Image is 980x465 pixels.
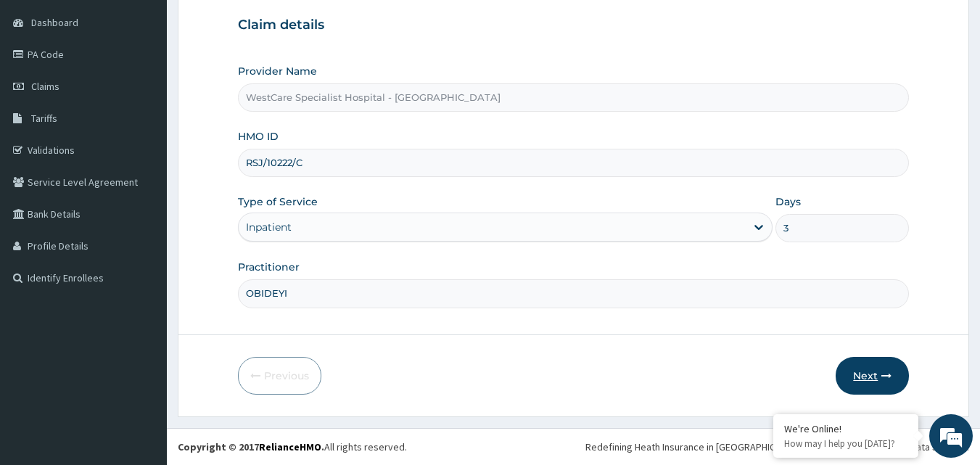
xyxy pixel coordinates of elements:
a: RelianceHMO [259,440,321,453]
strong: Copyright © 2017 . [178,440,324,453]
button: Next [836,357,909,395]
h3: Claim details [238,17,910,33]
footer: All rights reserved. [167,428,980,465]
p: How may I help you today? [784,437,907,450]
img: d_794563401_company_1708531726252_794563401 [27,73,59,109]
span: We're online! [84,140,200,287]
input: Enter HMO ID [238,149,910,177]
textarea: Type your message and hit 'Enter' [7,310,276,361]
div: Redefining Heath Insurance in [GEOGRAPHIC_DATA] using Telemedicine and Data Science! [585,440,969,454]
button: Previous [238,357,321,395]
div: Inpatient [246,220,292,234]
label: Type of Service [238,194,318,209]
span: Claims [31,80,59,93]
input: Enter Name [238,279,910,308]
label: Provider Name [238,64,317,78]
label: Practitioner [238,260,300,274]
div: We're Online! [784,422,907,435]
span: Tariffs [31,112,57,125]
label: HMO ID [238,129,279,144]
span: Dashboard [31,16,78,29]
div: Chat with us now [75,81,244,100]
label: Days [775,194,801,209]
div: Minimize live chat window [238,7,273,42]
